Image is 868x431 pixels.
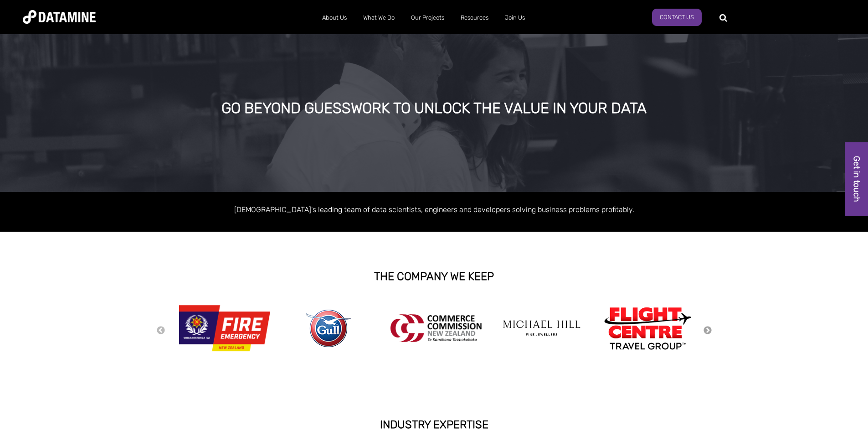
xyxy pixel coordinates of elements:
[355,6,403,30] a: What We Do
[23,10,96,24] img: Datamine
[703,326,712,336] button: Next
[403,6,452,30] a: Our Projects
[652,9,702,26] a: Contact Us
[306,310,351,347] img: gull
[380,418,488,431] strong: INDUSTRY EXPERTISE
[497,6,533,30] a: Join Us
[390,314,482,342] img: commercecommission
[452,6,497,30] a: Resources
[98,100,770,117] div: GO BEYOND GUESSWORK TO UNLOCK THE VALUE IN YOUR DATA
[845,142,868,216] a: Get in touch
[374,270,494,283] strong: THE COMPANY WE KEEP
[496,313,587,343] img: michael hill
[314,6,355,30] a: About Us
[175,203,694,216] p: [DEMOGRAPHIC_DATA]'s leading team of data scientists, engineers and developers solving business p...
[156,326,165,336] button: Previous
[602,305,693,352] img: Flight Centre
[179,301,270,356] img: Fire Emergency New Zealand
